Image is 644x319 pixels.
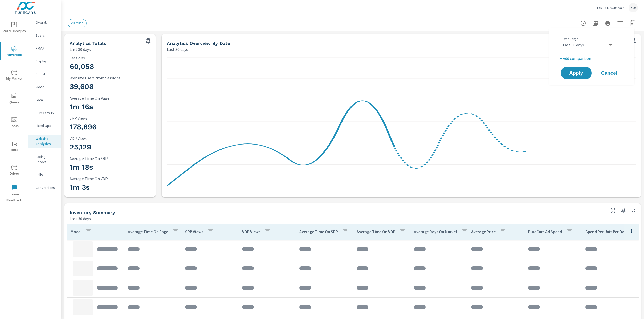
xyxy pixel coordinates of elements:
[36,33,57,38] p: Search
[609,206,617,215] button: Make Fullscreen
[70,82,150,91] h3: 39,608
[2,185,27,203] span: Leave Feedback
[68,21,86,25] span: 20 miles
[627,18,638,28] button: Select Date Range
[185,229,203,234] p: SRP Views
[36,46,57,51] p: PMAX
[28,171,61,179] div: Calls
[70,116,150,121] p: SRP Views
[28,153,61,166] div: Pacing Report
[70,156,150,161] p: Average Time On SRP
[36,20,57,25] p: Overall
[71,229,81,234] p: Model
[36,59,57,64] p: Display
[0,15,28,205] div: nav menu
[28,70,61,78] div: Social
[28,135,61,148] div: Website Analytics
[36,110,57,115] p: PureCars TV
[2,22,27,34] span: PURE Insights
[70,123,150,131] h3: 178,696
[70,96,150,100] p: Average Time On Page
[28,96,61,104] div: Local
[70,216,91,222] p: Last 30 days
[70,163,150,172] h3: 1m 18s
[299,229,338,234] p: Average Time On SRP
[2,93,27,106] span: Query
[357,229,395,234] p: Average Time On VDP
[615,18,625,28] button: Apply Filters
[167,46,188,52] p: Last 30 days
[2,69,27,82] span: My Market
[167,41,230,46] h5: Analytics Overview By Date
[36,97,57,102] p: Local
[70,102,150,111] h3: 1m 16s
[603,18,613,28] button: Print Report
[585,229,626,234] p: Spend Per Unit Per Day
[70,46,91,52] p: Last 30 days
[629,3,638,12] div: KW
[599,71,619,75] span: Cancel
[28,83,61,91] div: Video
[28,44,61,52] div: PMAX
[561,67,592,79] button: Apply
[242,229,260,234] p: VDP Views
[2,164,27,177] span: Driver
[70,62,150,71] h3: 60,058
[36,84,57,90] p: Video
[70,210,115,215] h5: Inventory Summary
[2,140,27,153] span: Tier2
[36,123,57,128] p: Fixed Ops
[70,183,150,192] h3: 1m 3s
[560,55,626,61] p: + Add comparison
[528,229,562,234] p: PureCars Ad Spend
[128,229,168,234] p: Average Time On Page
[28,31,61,39] div: Search
[590,18,601,28] button: "Export Report to PDF"
[28,57,61,65] div: Display
[566,71,586,75] span: Apply
[36,172,57,177] p: Calls
[70,55,150,60] p: Sessions
[70,176,150,181] p: Average Time On VDP
[70,41,106,46] h5: Analytics Totals
[2,117,27,129] span: Tools
[597,5,624,10] p: Lexus Downtown
[630,206,638,215] button: Minimize Widget
[28,184,61,192] div: Conversions
[70,76,150,80] p: Website Users from Sessions
[2,45,27,58] span: Advertise
[36,185,57,190] p: Conversions
[414,229,458,234] p: Average Days On Market
[36,71,57,77] p: Social
[28,122,61,130] div: Fixed Ops
[619,206,627,215] span: Save this to your personalized report
[594,67,625,79] button: Cancel
[28,19,61,26] div: Overall
[70,136,150,141] p: VDP Views
[144,37,152,45] span: Save this to your personalized report
[28,109,61,117] div: PureCars TV
[70,143,150,151] h3: 25,129
[471,229,496,234] p: Average Price
[36,136,57,146] p: Website Analytics
[36,154,57,164] p: Pacing Report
